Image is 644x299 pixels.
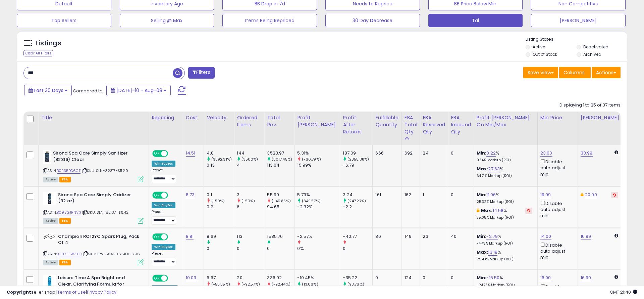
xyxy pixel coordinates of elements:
[82,210,129,215] span: | SKU: SLN-82137-$6.42
[17,14,111,27] button: Top Sellers
[237,114,261,128] div: Ordered Items
[57,251,82,257] a: B007EFW3XQ
[167,192,178,198] span: OFF
[207,192,234,198] div: 0.1
[375,275,396,281] div: 0
[73,88,104,94] span: Compared to:
[152,210,178,225] div: Preset:
[7,289,31,295] strong: Copyright
[241,198,255,204] small: (-50%)
[477,192,532,204] div: %
[153,192,161,198] span: ON
[533,51,557,57] label: Out of Stock
[59,218,71,224] span: FBA
[559,67,591,78] button: Columns
[297,114,337,128] div: Profit [PERSON_NAME]
[152,202,175,208] div: Win BuyBox
[267,162,294,168] div: 113.04
[581,274,591,281] a: 16.99
[34,87,63,94] span: Last 30 Days
[486,191,496,198] a: 11.06
[477,191,487,198] b: Min:
[207,114,231,121] div: Velocity
[428,14,523,27] button: Tal
[57,168,80,174] a: B0B35BC6CT
[167,151,178,157] span: OFF
[405,275,415,281] div: 124
[451,192,469,198] div: 0
[523,67,558,78] button: Save View
[152,114,180,121] div: Repricing
[58,233,140,248] b: Champion RC12YC Spark Plug, Pack Of 4
[581,233,591,240] a: 16.99
[297,162,340,168] div: 15.99%
[488,166,500,172] a: 27.63
[106,85,171,96] button: [DATE]-10 - Aug-08
[207,150,234,156] div: 4.8
[343,114,370,135] div: Profit After Returns
[167,234,178,240] span: OFF
[533,44,545,50] label: Active
[347,198,366,204] small: (247.27%)
[540,114,575,121] div: Min Price
[474,112,537,145] th: The percentage added to the cost of goods (COGS) that forms the calculator for Min & Max prices.
[343,192,372,198] div: 3.24
[57,210,81,215] a: B09SGJRNV3
[152,244,175,250] div: Win BuyBox
[43,177,58,182] span: All listings currently available for purchase on Amazon
[477,274,487,281] b: Min:
[451,150,469,156] div: 0
[188,67,214,79] button: Filters
[23,50,53,56] div: Clear All Filters
[477,233,532,246] div: %
[267,114,291,128] div: Total Rev.
[83,251,140,257] span: | SKU: TRV-564906-4PK-6.36
[302,157,321,162] small: (-66.79%)
[581,114,621,121] div: [PERSON_NAME]
[207,233,234,240] div: 8.69
[451,233,469,240] div: 40
[237,275,264,281] div: 20
[267,246,294,252] div: 0
[153,275,161,281] span: ON
[297,150,340,156] div: 5.31%
[267,233,294,240] div: 1585.76
[207,275,234,281] div: 6.67
[297,192,340,198] div: 5.79%
[152,161,175,167] div: Win BuyBox
[237,204,264,210] div: 6
[267,204,294,210] div: 94.65
[540,274,551,281] a: 16.00
[583,51,601,57] label: Archived
[526,36,627,43] p: Listing States:
[207,246,234,252] div: 0
[7,289,116,296] div: seller snap | |
[405,233,415,240] div: 149
[43,192,144,223] div: ASIN:
[488,249,497,256] a: 13.18
[343,204,372,210] div: -2.2
[486,150,496,157] a: 0.22
[297,233,340,240] div: -2.57%
[267,150,294,156] div: 3523.97
[563,69,585,76] span: Columns
[241,157,258,162] small: (3500%)
[375,192,396,198] div: 161
[211,157,232,162] small: (3592.31%)
[486,233,498,240] a: -2.79
[375,114,398,128] div: Fulfillable Quantity
[477,275,532,287] div: %
[610,289,637,295] span: 2025-09-8 21:40 GMT
[120,14,214,27] button: Selling @ Max
[237,233,264,240] div: 113
[24,85,72,96] button: Last 30 Days
[405,114,417,135] div: FBA Total Qty
[477,208,532,220] div: %
[493,207,504,214] a: 14.58
[267,192,294,198] div: 55.99
[59,260,71,265] span: FBA
[58,192,140,206] b: Sirona Spa Care Simply Oxidizer (32 oz)
[343,275,372,281] div: -35.22
[477,166,488,172] b: Max:
[540,241,573,261] div: Disable auto adjust min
